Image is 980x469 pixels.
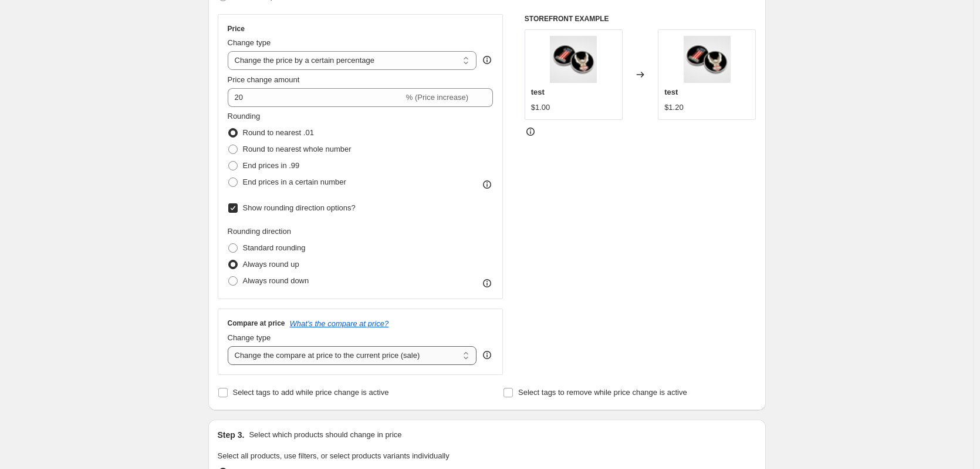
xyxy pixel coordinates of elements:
[233,388,389,397] span: Select tags to add while price change is active
[228,227,291,236] span: Rounding direction
[228,88,404,107] input: -15
[531,88,545,96] span: test
[228,75,300,84] span: Price change amount
[684,36,731,83] img: 8002954-number-one-coin_80x.png
[525,14,756,24] h6: STOREFRONT EXAMPLE
[664,102,684,113] div: $1.20
[228,112,261,120] span: Rounding
[228,319,285,328] h3: Compare at price
[218,451,450,460] span: Select all products, use filters, or select products variants individually
[531,102,550,113] div: $1.00
[228,24,245,33] h3: Price
[243,203,356,212] span: Show rounding direction options?
[518,388,687,397] span: Select tags to remove while price change is active
[243,145,352,153] span: Round to nearest whole number
[228,333,271,342] span: Change type
[550,36,597,83] img: 8002954-number-one-coin_80x.png
[243,276,309,285] span: Always round down
[290,319,389,328] button: What's the compare at price?
[228,38,271,47] span: Change type
[481,349,493,361] div: help
[406,93,468,102] span: % (Price increase)
[243,177,346,186] span: End prices in a certain number
[664,88,678,96] span: test
[243,260,299,269] span: Always round up
[218,429,245,441] h2: Step 3.
[243,243,306,252] span: Standard rounding
[243,128,314,137] span: Round to nearest .01
[481,54,493,66] div: help
[249,429,401,441] p: Select which products should change in price
[243,161,300,170] span: End prices in .99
